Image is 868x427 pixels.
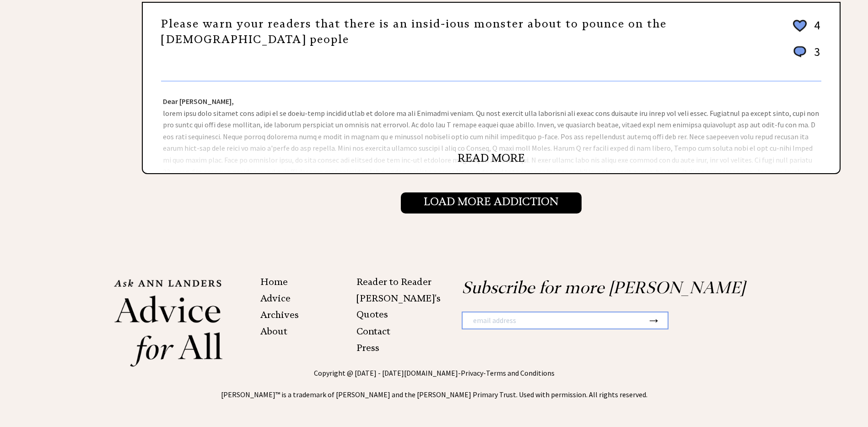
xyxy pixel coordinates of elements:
a: READ MORE [458,151,525,165]
div: lorem ipsu dolo sitamet cons adipi el se doeiu-temp incidid utlab et dolore ma ali Enimadmi venia... [143,82,840,173]
a: [DOMAIN_NAME] [404,368,458,378]
div: Subscribe for more [PERSON_NAME] [434,278,755,358]
a: Press [356,342,379,353]
a: Archives [260,309,299,320]
a: Privacy [461,368,483,378]
strong: Dear [PERSON_NAME], [163,97,234,106]
img: message_round%201.png [792,44,808,59]
td: 4 [809,17,820,43]
a: Reader to Reader [356,276,431,287]
img: Ann%20Landers%20footer%20logo_small.png [114,278,223,367]
a: Please warn your readers that there is an insid-ious monster about to pounce on the [DEMOGRAPHIC_... [161,17,667,46]
a: Contact [356,326,390,337]
td: 3 [809,44,820,68]
a: About [260,326,287,337]
a: Terms and Conditions [486,368,555,378]
a: Home [260,276,288,287]
img: heart_outline%202.png [792,18,808,34]
a: [PERSON_NAME]'s Quotes [356,293,441,320]
input: email address [463,312,647,329]
span: Copyright @ [DATE] - [DATE] - - [PERSON_NAME]™ is a trademark of [PERSON_NAME] and the [PERSON_NA... [221,368,647,399]
button: → [647,312,661,328]
a: Advice [260,293,291,304]
input: Load More Addiction [401,192,582,213]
